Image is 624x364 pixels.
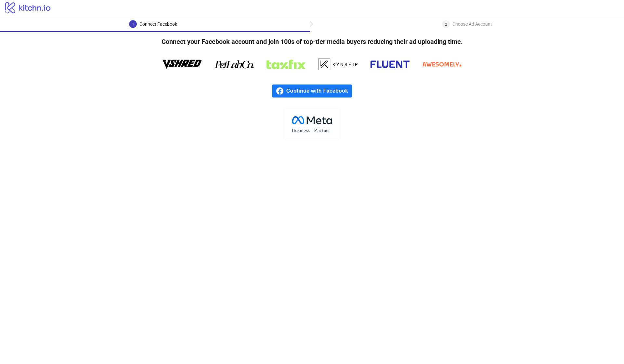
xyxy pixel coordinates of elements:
a: Continue with Facebook [272,84,352,97]
tspan: a [318,127,320,133]
tspan: usiness [295,127,310,133]
tspan: tner [322,127,330,133]
tspan: r [320,127,322,133]
tspan: P [314,127,317,133]
span: Continue with Facebook [286,84,352,97]
div: Connect Facebook [139,20,177,28]
div: Choose Ad Account [452,20,492,28]
span: 1 [132,22,134,27]
span: 2 [445,22,447,27]
tspan: B [292,127,295,133]
h4: Connect your Facebook account and join 100s of top-tier media buyers reducing their ad uploading ... [151,32,473,51]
